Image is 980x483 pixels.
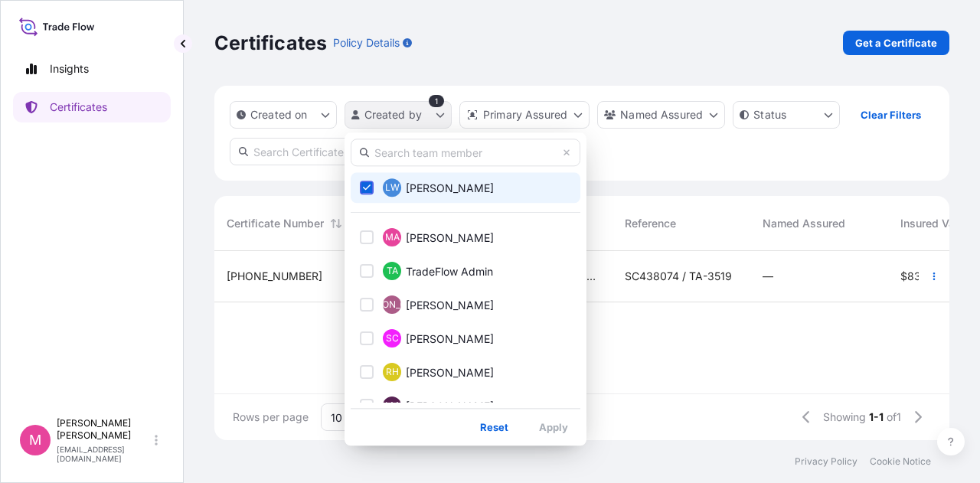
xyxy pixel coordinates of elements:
p: Reset [480,419,508,435]
span: SC [386,331,399,346]
button: TATradeFlow Admin [351,256,580,286]
button: LW[PERSON_NAME] [351,172,580,203]
span: [PERSON_NAME] [406,181,494,196]
span: [PERSON_NAME] [406,298,494,313]
button: LM[PERSON_NAME] [351,390,580,421]
span: [PERSON_NAME] [406,365,494,380]
span: LM [385,398,399,413]
button: Apply [527,415,580,439]
button: RH[PERSON_NAME] [351,357,580,387]
span: TA [387,263,398,279]
p: Apply [539,419,568,435]
span: [PERSON_NAME] [406,331,494,347]
button: MA[PERSON_NAME] [351,222,580,253]
span: LW [385,180,400,195]
span: TradeFlow Admin [406,264,493,279]
button: [PERSON_NAME][PERSON_NAME] [351,289,580,320]
span: [PERSON_NAME] [355,297,430,312]
div: Select Option [351,172,580,402]
span: [PERSON_NAME] [406,230,494,246]
button: Reset [468,415,521,439]
span: MA [385,230,400,245]
button: SC[PERSON_NAME] [351,323,580,354]
span: [PERSON_NAME] [406,399,494,414]
div: createdBy Filter options [345,132,586,445]
span: RH [386,364,399,380]
input: Search team member [351,139,580,166]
